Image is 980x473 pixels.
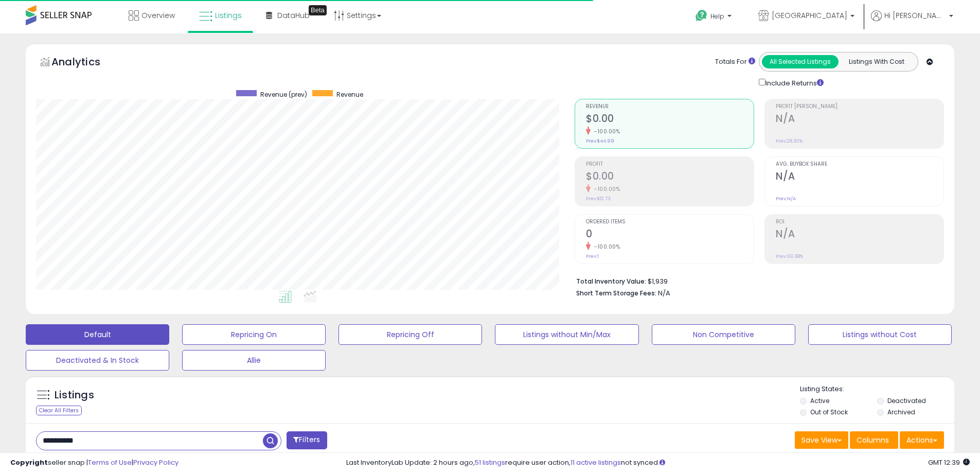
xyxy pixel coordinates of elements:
[772,10,847,21] span: [GEOGRAPHIC_DATA]
[658,288,670,298] span: N/A
[55,388,94,402] h5: Listings
[808,324,952,345] button: Listings without Cost
[51,55,120,72] h5: Analytics
[900,431,944,449] button: Actions
[576,289,656,297] b: Short Term Storage Fees:
[795,431,848,449] button: Save View
[776,138,803,144] small: Prev: 28.30%
[586,104,754,110] span: Revenue
[776,196,796,202] small: Prev: N/A
[928,458,970,467] span: 2025-09-10 12:39 GMT
[776,113,943,127] h2: N/A
[751,77,836,89] div: Include Returns
[338,324,482,345] button: Repricing Off
[287,431,327,449] button: Filters
[10,458,48,467] strong: Copyright
[346,458,970,468] div: Last InventoryLab Update: 2 hours ago, require user action, not synced.
[309,5,327,15] div: Tooltip anchor
[715,57,755,67] div: Totals For
[576,274,936,287] li: $1,939
[586,196,611,202] small: Prev: $12.73
[586,138,614,144] small: Prev: $44.99
[571,458,621,467] a: 11 active listings
[336,90,363,99] span: Revenue
[652,324,795,345] button: Non Competitive
[871,10,953,33] a: Hi [PERSON_NAME]
[857,435,889,445] span: Columns
[887,396,926,405] label: Deactivated
[586,162,754,167] span: Profit
[710,12,724,21] span: Help
[182,350,326,371] button: Allie
[141,10,175,21] span: Overview
[586,253,599,259] small: Prev: 1
[776,253,803,259] small: Prev: 63.68%
[586,219,754,225] span: Ordered Items
[887,408,915,416] label: Archived
[475,458,505,467] a: 51 listings
[800,384,954,394] p: Listing States:
[26,324,169,345] button: Default
[850,431,898,449] button: Columns
[591,185,620,193] small: -100.00%
[88,458,132,467] a: Terms of Use
[776,228,943,242] h2: N/A
[695,9,708,22] i: Get Help
[260,90,307,99] span: Revenue (prev)
[838,55,915,68] button: Listings With Cost
[776,104,943,110] span: Profit [PERSON_NAME]
[277,10,310,21] span: DataHub
[776,162,943,167] span: Avg. Buybox Share
[133,458,179,467] a: Privacy Policy
[586,170,754,184] h2: $0.00
[10,458,179,468] div: seller snap | |
[586,228,754,242] h2: 0
[776,170,943,184] h2: N/A
[687,2,742,33] a: Help
[776,219,943,225] span: ROI
[36,406,82,415] div: Clear All Filters
[591,128,620,135] small: -100.00%
[586,113,754,127] h2: $0.00
[591,243,620,251] small: -100.00%
[762,55,839,68] button: All Selected Listings
[576,277,646,286] b: Total Inventory Value:
[182,324,326,345] button: Repricing On
[215,10,242,21] span: Listings
[26,350,169,371] button: Deactivated & In Stock
[810,396,829,405] label: Active
[884,10,946,21] span: Hi [PERSON_NAME]
[495,324,638,345] button: Listings without Min/Max
[810,408,848,416] label: Out of Stock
